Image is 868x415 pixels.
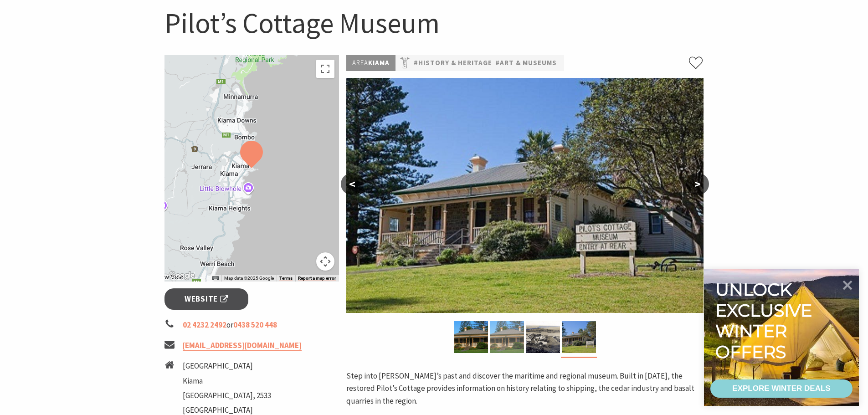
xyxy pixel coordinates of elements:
li: Kiama [183,375,271,387]
button: > [686,173,709,195]
li: [GEOGRAPHIC_DATA], 2533 [183,389,271,402]
button: Toggle fullscreen view [316,60,334,78]
a: 0438 520 448 [233,320,277,330]
p: Step into [PERSON_NAME]’s past and discover the maritime and regional museum. Built in [DATE], th... [346,370,704,407]
a: [EMAIL_ADDRESS][DOMAIN_NAME] [183,340,302,351]
li: [GEOGRAPHIC_DATA] [183,360,271,372]
button: Keyboard shortcuts [212,275,219,282]
h1: Pilot’s Cottage Museum [164,5,704,41]
li: or [164,319,339,331]
img: Historic [526,321,560,353]
a: Website [164,288,249,310]
div: EXPLORE WINTER DEALS [732,379,830,398]
a: EXPLORE WINTER DEALS [710,379,853,398]
a: Open this area in Google Maps (opens a new window) [167,270,197,282]
img: Pilots Cottage [346,78,704,313]
span: Website [185,293,228,305]
img: The Pilot's Cottage [490,321,524,353]
a: Terms [279,276,293,281]
button: Map camera controls [316,252,334,271]
button: < [341,173,364,195]
div: Unlock exclusive winter offers [715,279,816,362]
a: #Art & Museums [495,57,557,69]
img: Pilots Cottage [562,321,596,353]
p: Kiama [346,55,395,71]
img: Google [167,270,197,282]
span: Area [352,58,368,67]
a: Report a map error [298,276,336,281]
a: 02 4232 2492 [183,320,226,330]
span: Map data ©2025 Google [224,276,274,281]
a: #History & Heritage [414,57,492,69]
